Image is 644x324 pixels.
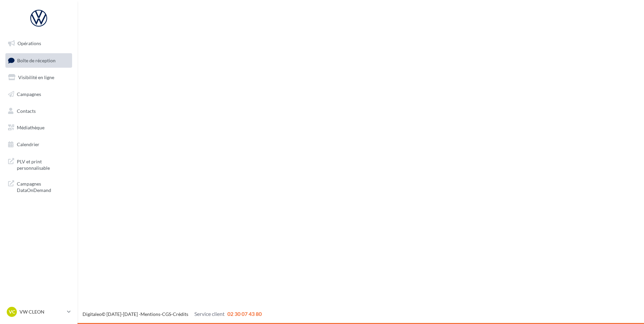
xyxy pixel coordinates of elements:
a: Calendrier [4,137,73,152]
a: CGS [162,311,171,317]
a: Boîte de réception [4,53,73,68]
span: 02 30 07 43 80 [227,311,262,317]
span: Contacts [17,108,36,114]
a: Opérations [4,36,73,51]
p: VW CLEON [20,309,64,315]
a: Médiathèque [4,121,73,135]
span: Campagnes DataOnDemand [17,179,69,194]
a: Mentions [140,311,160,317]
a: VC VW CLEON [5,305,72,318]
a: Campagnes [4,87,73,101]
a: Crédits [173,311,188,317]
span: PLV et print personnalisable [17,157,69,171]
span: Calendrier [17,141,39,147]
span: © [DATE]-[DATE] - - - [83,311,262,317]
span: Boîte de réception [17,57,56,63]
span: Campagnes [17,91,41,97]
a: Contacts [4,104,73,118]
a: Visibilité en ligne [4,70,73,85]
span: Opérations [18,40,41,46]
span: Service client [194,311,225,317]
a: Digitaleo [83,311,102,317]
a: Campagnes DataOnDemand [4,176,73,196]
span: Médiathèque [17,125,44,130]
span: VC [9,309,15,315]
a: PLV et print personnalisable [4,154,73,174]
span: Visibilité en ligne [18,74,54,80]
